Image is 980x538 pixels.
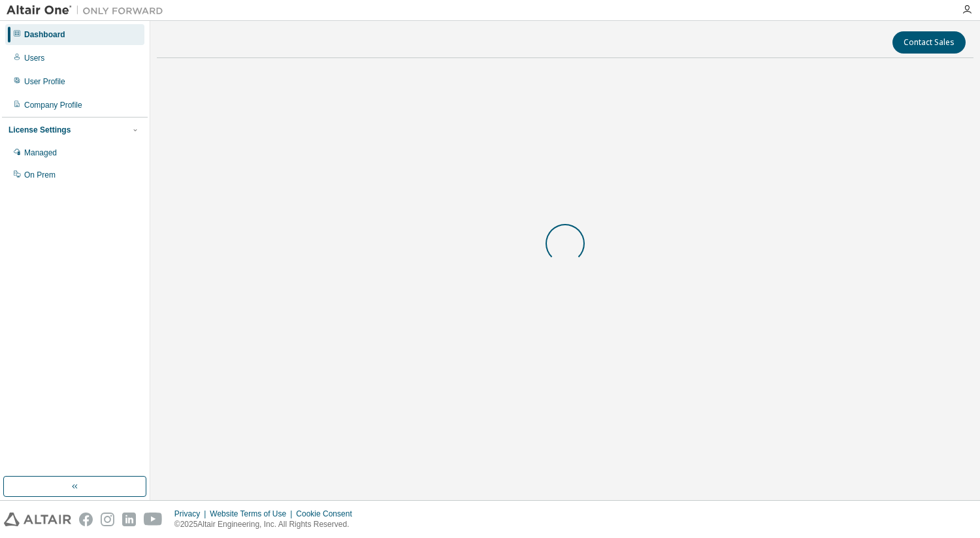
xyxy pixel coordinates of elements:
[144,513,163,526] img: youtube.svg
[4,513,71,526] img: altair_logo.svg
[24,100,82,110] div: Company Profile
[24,148,57,158] div: Managed
[24,29,65,40] div: Dashboard
[8,125,71,135] div: License Settings
[7,4,170,17] img: Altair One
[892,31,966,54] button: Contact Sales
[174,519,360,530] p: © 2025 Altair Engineering, Inc. All Rights Reserved.
[174,509,210,519] div: Privacy
[101,513,114,526] img: instagram.svg
[24,170,56,180] div: On Prem
[24,53,44,63] div: Users
[24,76,65,87] div: User Profile
[210,509,296,519] div: Website Terms of Use
[296,509,359,519] div: Cookie Consent
[79,513,93,526] img: facebook.svg
[122,513,136,526] img: linkedin.svg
